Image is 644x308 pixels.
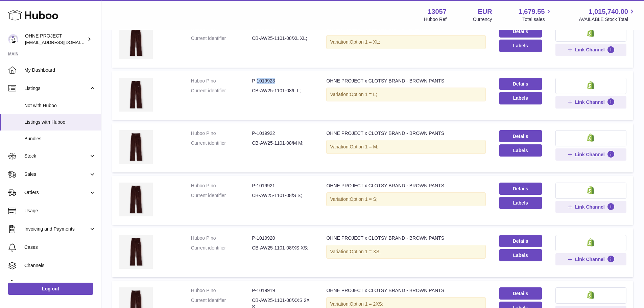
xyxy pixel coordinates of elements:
[519,7,553,23] a: 1,679.55 Total sales
[119,78,153,112] img: OHNE PROJECT x CLOTSY BRAND - BROWN PANTS
[119,235,153,269] img: OHNE PROJECT x CLOTSY BRAND - BROWN PANTS
[25,33,86,46] div: OHNE PROJECT
[579,7,636,23] a: 1,015,740.00 AVAILABLE Stock Total
[579,16,636,23] span: AVAILABLE Stock Total
[555,96,626,108] button: Link Channel
[589,7,628,16] span: 1,015,740.00
[326,88,485,101] div: Variation:
[24,226,89,232] span: Invoicing and Payments
[326,235,485,241] div: OHNE PROJECT x CLOTSY BRAND - BROWN PANTS
[499,78,542,90] a: Details
[24,189,89,196] span: Orders
[191,245,252,251] dt: Current identifier
[555,148,626,161] button: Link Channel
[575,99,605,105] span: Link Channel
[428,7,447,16] strong: 13057
[499,25,542,38] a: Details
[252,35,313,42] dd: CB-AW25-1101-08/XL XL;
[252,78,313,84] dd: P-1019923
[24,171,89,177] span: Sales
[252,140,313,146] dd: CB-AW25-1101-08/M M;
[24,136,96,142] span: Bundles
[555,201,626,213] button: Link Channel
[326,35,485,49] div: Variation:
[499,144,542,157] button: Labels
[499,235,542,247] a: Details
[252,245,313,251] dd: CB-AW25-1101-08/XS XS;
[555,253,626,265] button: Link Channel
[191,287,252,294] dt: Huboo P no
[499,40,542,52] button: Labels
[587,134,594,142] img: shopify-small.png
[191,183,252,189] dt: Huboo P no
[350,92,377,97] span: Option 1 = L;
[191,78,252,84] dt: Huboo P no
[587,291,594,299] img: shopify-small.png
[252,130,313,137] dd: P-1019922
[191,88,252,94] dt: Current identifier
[252,88,313,94] dd: CB-AW25-1101-08/L L;
[555,44,626,56] button: Link Channel
[252,192,313,199] dd: CB-AW25-1101-08/S S;
[587,29,594,37] img: shopify-small.png
[350,144,378,149] span: Option 1 = M;
[191,235,252,241] dt: Huboo P no
[575,47,605,53] span: Link Channel
[575,256,605,262] span: Link Channel
[8,34,18,44] img: internalAdmin-13057@internal.huboo.com
[252,287,313,294] dd: P-1019919
[350,301,383,307] span: Option 1 = 2XS;
[252,235,313,241] dd: P-1019920
[499,92,542,104] button: Labels
[350,196,378,202] span: Option 1 = S;
[350,249,381,254] span: Option 1 = XS;
[575,151,605,158] span: Link Channel
[8,283,93,295] a: Log out
[499,130,542,142] a: Details
[499,249,542,261] button: Labels
[519,7,545,16] span: 1,679.55
[24,119,96,125] span: Listings with Huboo
[252,183,313,189] dd: P-1019921
[522,16,552,23] span: Total sales
[575,204,605,210] span: Link Channel
[424,16,447,23] div: Huboo Ref
[326,245,485,259] div: Variation:
[587,186,594,194] img: shopify-small.png
[119,25,153,59] img: OHNE PROJECT x CLOTSY BRAND - BROWN PANTS
[587,81,594,89] img: shopify-small.png
[326,183,485,189] div: OHNE PROJECT x CLOTSY BRAND - BROWN PANTS
[499,197,542,209] button: Labels
[478,7,492,16] strong: EUR
[25,40,99,45] span: [EMAIL_ADDRESS][DOMAIN_NAME]
[326,287,485,294] div: OHNE PROJECT x CLOTSY BRAND - BROWN PANTS
[499,183,542,195] a: Details
[24,153,89,159] span: Stock
[119,130,153,164] img: OHNE PROJECT x CLOTSY BRAND - BROWN PANTS
[24,102,96,109] span: Not with Huboo
[350,39,380,45] span: Option 1 = XL;
[326,130,485,137] div: OHNE PROJECT x CLOTSY BRAND - BROWN PANTS
[473,16,492,23] div: Currency
[587,238,594,246] img: shopify-small.png
[191,35,252,42] dt: Current identifier
[499,287,542,300] a: Details
[191,140,252,146] dt: Current identifier
[24,85,89,92] span: Listings
[24,244,96,251] span: Cases
[326,192,485,206] div: Variation:
[24,67,96,73] span: My Dashboard
[24,208,96,214] span: Usage
[119,183,153,216] img: OHNE PROJECT x CLOTSY BRAND - BROWN PANTS
[326,78,485,84] div: OHNE PROJECT x CLOTSY BRAND - BROWN PANTS
[191,130,252,137] dt: Huboo P no
[24,281,96,287] span: Settings
[326,140,485,154] div: Variation:
[191,192,252,199] dt: Current identifier
[24,262,96,269] span: Channels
